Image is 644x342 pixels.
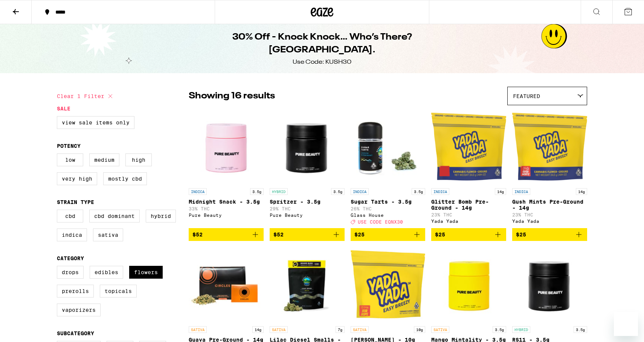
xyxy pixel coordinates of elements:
[250,188,264,195] p: 3.5g
[512,228,587,241] button: Add to bag
[435,232,445,238] span: $25
[89,210,140,222] label: CBD Dominant
[189,188,207,195] p: INDICA
[431,199,506,211] p: Glitter Bomb Pre-Ground - 14g
[57,106,70,112] legend: Sale
[189,326,207,333] p: SATIVA
[270,199,345,205] p: Spritzer - 3.5g
[57,285,94,298] label: Prerolls
[57,199,94,205] legend: Strain Type
[614,312,638,336] iframe: Button to launch messaging window
[90,266,123,279] label: Edibles
[103,172,147,185] label: Mostly CBD
[493,326,506,333] p: 3.5g
[351,109,426,228] a: Open page for Sugar Tarts - 3.5g from Glass House
[351,188,369,195] p: INDICA
[189,90,275,103] p: Showing 16 results
[189,228,264,241] button: Add to bag
[574,326,587,333] p: 3.5g
[351,206,426,211] p: 26% THC
[57,116,134,129] label: View Sale Items Only
[57,255,84,261] legend: Category
[495,188,506,195] p: 14g
[512,109,587,184] img: Yada Yada - Gush Mints Pre-Ground - 14g
[270,188,288,195] p: HYBRID
[189,206,264,211] p: 33% THC
[189,247,264,322] img: Circles Base Camp - Guava Pre-Ground - 14g
[57,87,115,106] button: Clear 1 filter
[431,219,506,224] div: Yada Yada
[57,266,84,279] label: Drops
[431,247,506,322] img: Pure Beauty - Mango Mintality - 3.5g
[412,188,425,195] p: 3.5g
[351,199,426,205] p: Sugar Tarts - 3.5g
[576,188,587,195] p: 14g
[512,219,587,224] div: Yada Yada
[270,247,345,322] img: Glass House - Lilac Diesel Smalls - 7g
[273,232,284,238] span: $52
[512,109,587,228] a: Open page for Gush Mints Pre-Ground - 14g from Yada Yada
[512,326,530,333] p: HYBRID
[431,326,449,333] p: SATIVA
[431,228,506,241] button: Add to bag
[351,109,426,184] img: Glass House - Sugar Tarts - 3.5g
[512,199,587,211] p: Gush Mints Pre-Ground - 14g
[270,326,288,333] p: SATIVA
[100,285,137,298] label: Topicals
[431,109,506,184] img: Yada Yada - Glitter Bomb Pre-Ground - 14g
[189,109,264,228] a: Open page for Midnight Snack - 3.5g from Pure Beauty
[270,206,345,211] p: 29% THC
[57,143,81,149] legend: Potency
[358,219,403,224] span: USE CODE EQNX30
[252,326,264,333] p: 14g
[57,330,94,336] legend: Subcategory
[185,31,459,57] h1: 30% Off - Knock Knock… Who’s There? [GEOGRAPHIC_DATA].
[351,213,426,218] div: Glass House
[414,326,425,333] p: 10g
[293,58,351,66] div: Use Code: KUSH30
[351,228,426,241] button: Add to bag
[146,210,176,222] label: Hybrid
[89,153,119,166] label: Medium
[270,228,345,241] button: Add to bag
[512,247,587,322] img: Pure Beauty - RS11 - 3.5g
[57,229,87,241] label: Indica
[129,266,163,279] label: Flowers
[57,210,83,222] label: CBD
[354,232,365,238] span: $25
[57,304,101,316] label: Vaporizers
[431,188,449,195] p: INDICA
[192,232,203,238] span: $52
[93,229,123,241] label: Sativa
[270,213,345,218] div: Pure Beauty
[189,199,264,205] p: Midnight Snack - 3.5g
[270,109,345,184] img: Pure Beauty - Spritzer - 3.5g
[431,212,506,217] p: 23% THC
[351,326,369,333] p: SATIVA
[270,109,345,228] a: Open page for Spritzer - 3.5g from Pure Beauty
[57,153,83,166] label: Low
[57,172,97,185] label: Very High
[512,188,530,195] p: INDICA
[431,109,506,228] a: Open page for Glitter Bomb Pre-Ground - 14g from Yada Yada
[189,213,264,218] div: Pure Beauty
[125,153,152,166] label: High
[516,232,526,238] span: $25
[351,247,426,322] img: Yada Yada - Bob Hope - 10g
[331,188,345,195] p: 3.5g
[336,326,345,333] p: 7g
[512,212,587,217] p: 23% THC
[513,93,540,99] span: Featured
[189,109,264,184] img: Pure Beauty - Midnight Snack - 3.5g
